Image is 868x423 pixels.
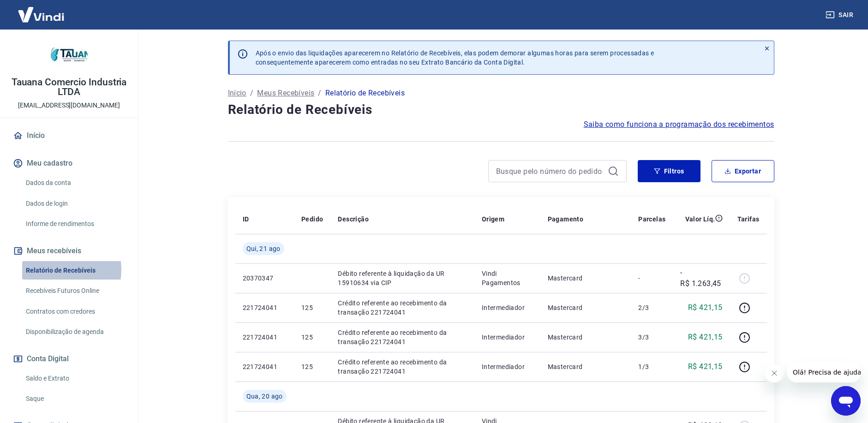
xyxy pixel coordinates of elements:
p: 2/3 [638,303,665,312]
a: Relatório de Recebíveis [22,261,127,280]
p: Crédito referente ao recebimento da transação 221724041 [338,357,467,376]
a: Saque [22,389,127,408]
p: Valor Líq. [685,214,715,224]
button: Conta Digital [11,349,127,369]
span: Olá! Precisa de ajuda? [6,6,78,14]
img: Vindi [11,0,71,29]
p: Débito referente à liquidação da UR 15910634 via CIP [338,269,467,287]
input: Busque pelo número do pedido [496,164,604,178]
p: Tarifas [737,214,760,224]
a: Informe de rendimentos [22,214,127,233]
a: Saldo e Extrato [22,369,127,388]
h4: Relatório de Recebíveis [228,101,774,119]
a: Disponibilização de agenda [22,322,127,341]
a: Início [228,88,246,99]
p: ID [243,214,249,224]
p: Descrição [338,214,369,224]
p: 221724041 [243,333,287,342]
p: Intermediador [482,303,533,312]
p: Pagamento [548,214,584,224]
p: 3/3 [638,333,665,342]
p: Mastercard [548,362,624,371]
button: Meu cadastro [11,153,127,173]
p: Intermediador [482,362,533,371]
p: Parcelas [638,214,665,224]
button: Exportar [712,160,774,182]
a: Recebíveis Futuros Online [22,281,127,300]
p: Mastercard [548,303,624,312]
p: 1/3 [638,362,665,371]
img: 4fc41aa3-9fce-4191-98ca-a6590a9ba3d2.jpeg [51,37,88,74]
a: Dados da conta [22,173,127,192]
p: 125 [301,333,323,342]
button: Filtros [638,160,700,182]
p: [EMAIL_ADDRESS][DOMAIN_NAME] [18,101,120,110]
p: Mastercard [548,274,624,283]
p: 221724041 [243,303,287,312]
button: Meus recebíveis [11,241,127,261]
a: Dados de login [22,194,127,213]
p: Pedido [301,214,323,224]
p: R$ 421,15 [688,332,723,343]
p: Origem [482,214,504,224]
a: Meus Recebíveis [257,88,314,99]
a: Início [11,125,127,146]
p: Vindi Pagamentos [482,269,533,287]
p: - [638,274,665,283]
p: 20370347 [243,274,287,283]
p: Após o envio das liquidações aparecerem no Relatório de Recebíveis, elas podem demorar algumas ho... [256,48,654,67]
p: / [318,88,321,99]
span: Qua, 20 ago [246,392,283,401]
p: Relatório de Recebíveis [325,88,405,99]
iframe: Mensagem da empresa [787,362,861,382]
p: R$ 421,15 [688,361,723,372]
iframe: Fechar mensagem [765,364,784,382]
a: Saiba como funciona a programação dos recebimentos [584,119,774,130]
p: Intermediador [482,333,533,342]
p: 125 [301,362,323,371]
p: R$ 421,15 [688,302,723,313]
p: Crédito referente ao recebimento da transação 221724041 [338,298,467,317]
p: Crédito referente ao recebimento da transação 221724041 [338,328,467,346]
button: Sair [824,6,857,24]
p: Tauana Comercio Industria LTDA [7,77,131,97]
p: 125 [301,303,323,312]
p: -R$ 1.263,45 [680,267,722,289]
iframe: Botão para abrir a janela de mensagens [831,386,861,416]
p: / [250,88,253,99]
p: 221724041 [243,362,287,371]
a: Contratos com credores [22,302,127,321]
span: Qui, 21 ago [246,244,281,253]
p: Mastercard [548,333,624,342]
